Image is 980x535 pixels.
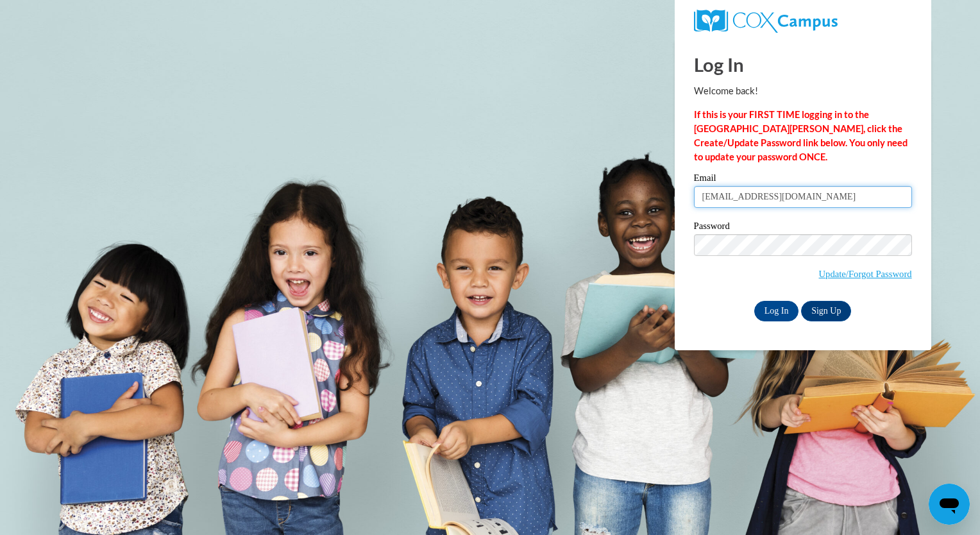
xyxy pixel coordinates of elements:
[754,301,799,321] input: Log In
[694,10,912,33] a: COX Campus
[929,484,970,525] iframe: Button to launch messaging window
[694,10,838,33] img: COX Campus
[819,269,912,279] a: Update/Forgot Password
[694,173,912,186] label: Email
[694,84,912,98] p: Welcome back!
[694,109,908,162] strong: If this is your FIRST TIME logging in to the [GEOGRAPHIC_DATA][PERSON_NAME], click the Create/Upd...
[694,221,912,234] label: Password
[801,301,851,321] a: Sign Up
[694,51,912,78] h1: Log In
